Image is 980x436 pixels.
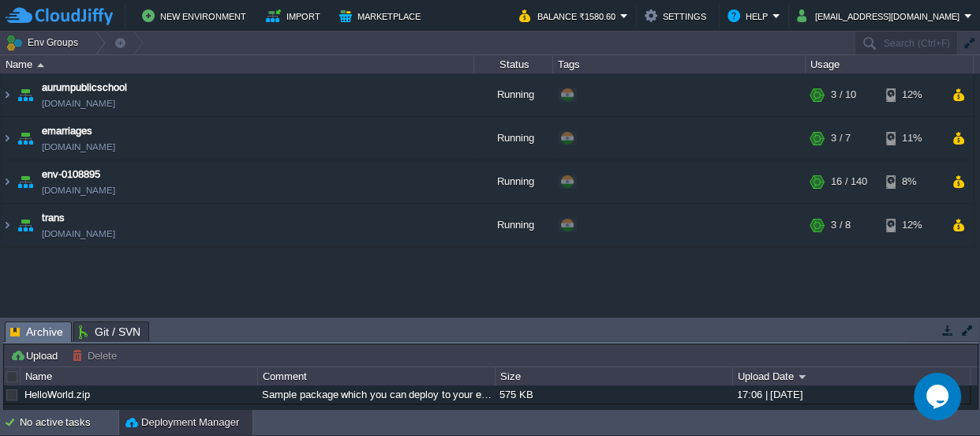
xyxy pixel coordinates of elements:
button: Balance ₹1580.60 [519,6,620,25]
button: Settings [645,6,711,25]
img: AMDAwAAAACH5BAEAAAAALAAAAAABAAEAAAICRAEAOw== [14,204,36,246]
div: Tags [554,55,805,73]
div: Size [496,367,732,385]
div: Usage [806,55,973,73]
img: AMDAwAAAACH5BAEAAAAALAAAAAABAAEAAAICRAEAOw== [1,117,13,160]
button: Deployment Manager [125,415,239,430]
div: Comment [259,367,495,385]
div: 3 / 7 [831,117,851,160]
a: [DOMAIN_NAME] [42,139,115,155]
button: Import [266,6,325,25]
img: CloudJiffy [6,6,113,26]
button: New Environment [142,6,251,25]
div: Upload Date [734,367,970,385]
div: Running [474,204,553,246]
img: AMDAwAAAACH5BAEAAAAALAAAAAABAAEAAAICRAEAOw== [37,63,44,67]
a: [DOMAIN_NAME] [42,96,115,111]
img: AMDAwAAAACH5BAEAAAAALAAAAAABAAEAAAICRAEAOw== [14,73,36,116]
a: [DOMAIN_NAME] [42,226,115,242]
div: 8% [886,160,937,203]
div: 575 KB [496,385,731,404]
div: 16 / 140 [831,160,867,203]
button: [EMAIL_ADDRESS][DOMAIN_NAME] [797,6,964,25]
iframe: chat widget [914,373,964,420]
button: Marketplace [339,6,425,25]
div: 3 / 8 [831,204,851,246]
span: Archive [10,322,63,342]
img: AMDAwAAAACH5BAEAAAAALAAAAAABAAEAAAICRAEAOw== [14,160,36,203]
div: Running [474,73,553,116]
a: emarriages [42,123,92,139]
button: Upload [10,348,62,363]
div: No active tasks [20,410,118,435]
button: Help [728,6,772,25]
div: Name [2,55,473,73]
a: aurumpublicschool [42,80,127,96]
div: Running [474,117,553,160]
div: Name [21,367,257,385]
div: 12% [886,204,937,246]
img: AMDAwAAAACH5BAEAAAAALAAAAAABAAEAAAICRAEAOw== [1,204,13,246]
span: Git / SVN [79,322,140,341]
img: AMDAwAAAACH5BAEAAAAALAAAAAABAAEAAAICRAEAOw== [1,73,13,116]
div: 11% [886,117,937,160]
div: Status [475,55,552,73]
div: Running [474,160,553,203]
div: 12% [886,73,937,116]
img: AMDAwAAAACH5BAEAAAAALAAAAAABAAEAAAICRAEAOw== [1,160,13,203]
a: [DOMAIN_NAME] [42,182,115,198]
a: HelloWorld.zip [24,389,90,400]
a: env-0108895 [42,167,100,182]
a: trans [42,210,65,226]
img: AMDAwAAAACH5BAEAAAAALAAAAAABAAEAAAICRAEAOw== [14,117,36,160]
div: 3 / 10 [831,73,856,116]
div: Sample package which you can deploy to your environment. Feel free to delete and upload a package... [258,385,494,404]
button: Delete [72,348,122,363]
button: Env Groups [6,32,84,54]
div: 17:06 | [DATE] [733,385,969,404]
